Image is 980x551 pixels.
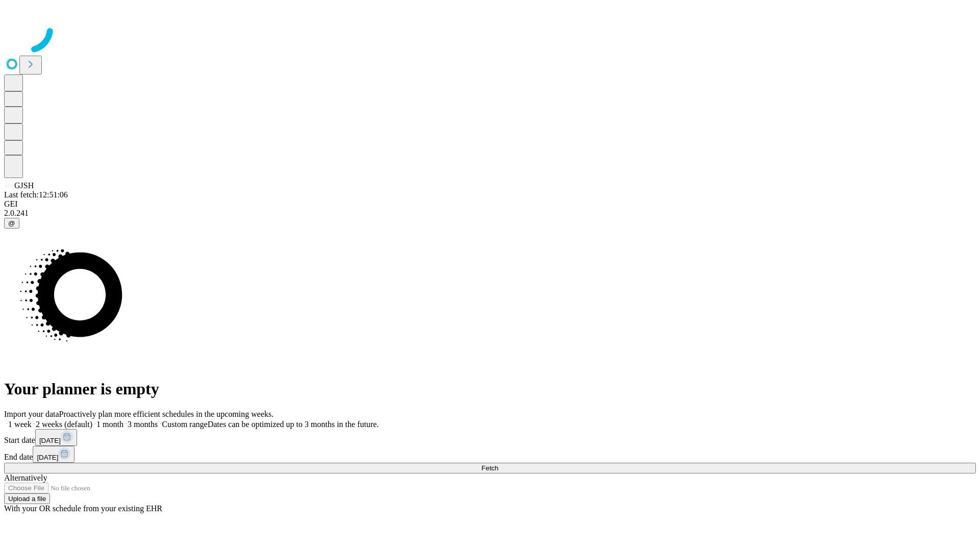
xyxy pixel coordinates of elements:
[4,209,976,218] div: 2.0.241
[4,446,976,463] div: End date
[4,218,19,229] button: @
[162,420,207,429] span: Custom range
[59,410,274,418] span: Proactively plan more efficient schedules in the upcoming weeks.
[35,429,77,446] button: [DATE]
[4,380,976,398] h1: Your planner is empty
[8,420,32,429] span: 1 week
[33,446,75,463] button: [DATE]
[4,190,68,199] span: Last fetch: 12:51:06
[4,463,976,473] button: Fetch
[96,420,124,429] span: 1 month
[4,493,50,504] button: Upload a file
[4,199,976,209] div: GEI
[8,219,15,227] span: @
[39,437,61,444] span: [DATE]
[4,473,47,482] span: Alternatively
[37,454,58,461] span: [DATE]
[208,420,379,429] span: Dates can be optimized up to 3 months in the future.
[4,410,59,418] span: Import your data
[4,429,976,446] div: Start date
[14,181,34,190] span: GJSH
[4,504,162,513] span: With your OR schedule from your existing EHR
[128,420,158,429] span: 3 months
[36,420,92,429] span: 2 weeks (default)
[481,464,498,472] span: Fetch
